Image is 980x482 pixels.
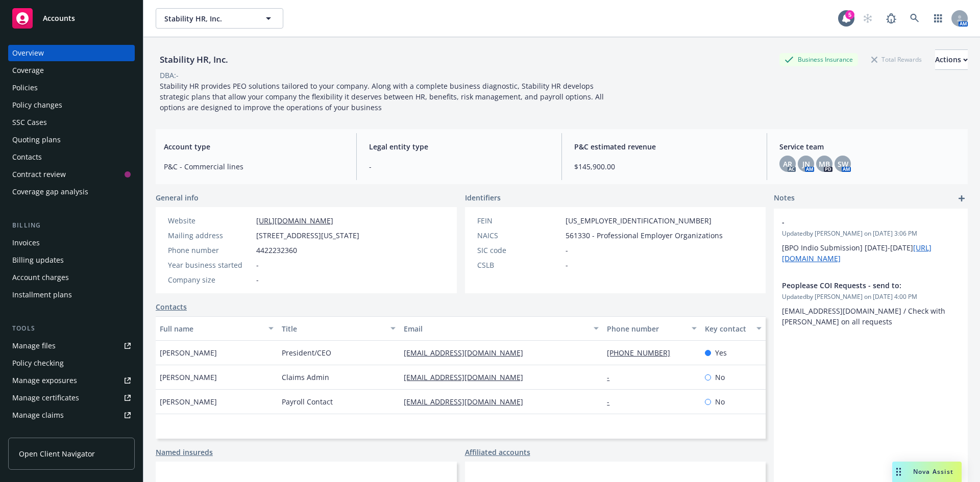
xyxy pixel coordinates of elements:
span: Updated by [PERSON_NAME] on [DATE] 4:00 PM [782,292,960,301]
button: Phone number [603,316,700,341]
span: Peoplease COI Requests - send to: [782,280,933,291]
span: JN [802,159,810,169]
span: [STREET_ADDRESS][US_STATE] [256,230,359,241]
div: Billing [8,220,135,231]
span: $145,900.00 [574,161,754,172]
span: Service team [779,141,960,152]
button: Actions [935,49,968,70]
span: Nova Assist [913,467,953,476]
div: Title [282,323,384,334]
span: Claims Admin [282,372,329,383]
button: Stability HR, Inc. [156,8,283,29]
span: Updated by [PERSON_NAME] on [DATE] 3:06 PM [782,229,960,238]
span: Stability HR, Inc. [164,13,253,24]
a: SSC Cases [8,114,135,131]
span: AR [783,159,792,169]
span: Open Client Navigator [19,448,95,459]
span: - [369,161,549,172]
a: [EMAIL_ADDRESS][DOMAIN_NAME] [404,397,531,407]
button: Title [278,316,400,341]
a: Policies [8,80,135,96]
span: MB [819,159,830,169]
div: DBA: - [160,70,179,81]
button: Full name [156,316,278,341]
a: Named insureds [156,447,213,458]
div: Manage exposures [12,372,77,389]
a: Contract review [8,166,135,183]
div: SSC Cases [12,114,47,131]
span: Legal entity type [369,141,549,152]
span: Manage exposures [8,372,135,389]
span: Notes [774,192,795,205]
div: -Updatedby [PERSON_NAME] on [DATE] 3:06 PM[BPO Indio Submission] [DATE]-[DATE][URL][DOMAIN_NAME] [774,209,968,272]
div: Company size [168,274,252,285]
div: Website [168,215,252,226]
span: [US_EMPLOYER_IDENTIFICATION_NUMBER] [566,215,712,226]
a: Contacts [156,301,187,312]
span: No [715,372,725,383]
div: NAICS [477,230,561,241]
a: Switch app [928,8,948,29]
div: Mailing address [168,230,252,241]
div: Policies [12,80,38,96]
a: Coverage [8,62,135,79]
span: Payroll Contact [282,396,333,407]
div: Manage BORs [12,424,60,441]
span: [PERSON_NAME] [160,347,217,358]
div: Full name [160,323,262,334]
span: - [566,260,568,270]
div: Tools [8,323,135,334]
a: Account charges [8,269,135,286]
span: General info [156,192,199,203]
a: Manage BORs [8,424,135,441]
div: Key contact [705,323,750,334]
div: CSLB [477,260,561,270]
a: [URL][DOMAIN_NAME] [256,216,333,225]
a: add [955,192,968,205]
div: Installment plans [12,287,72,303]
a: Accounts [8,4,135,33]
a: - [607,372,618,382]
a: Billing updates [8,252,135,268]
div: Contacts [12,149,42,165]
button: Nova Assist [892,462,962,482]
a: [PHONE_NUMBER] [607,348,678,358]
a: Quoting plans [8,132,135,148]
a: [EMAIL_ADDRESS][DOMAIN_NAME] [404,372,531,382]
span: - [256,260,259,270]
div: Policy checking [12,355,64,371]
div: Total Rewards [866,53,927,66]
div: Business Insurance [779,53,858,66]
span: 4422232360 [256,245,297,256]
span: Accounts [43,14,75,22]
span: Identifiers [465,192,501,203]
div: Coverage [12,62,44,79]
span: 561330 - Professional Employer Organizations [566,230,723,241]
a: Start snowing [857,8,878,29]
span: Stability HR provides PEO solutions tailored to your company. Along with a complete business diag... [160,81,606,112]
span: P&C - Commercial lines [164,161,344,172]
span: Account type [164,141,344,152]
span: - [566,245,568,256]
div: Drag to move [892,462,905,482]
div: Stability HR, Inc. [156,53,232,66]
a: Search [904,8,925,29]
span: SW [838,159,848,169]
div: Email [404,323,587,334]
div: Invoices [12,235,40,251]
span: [PERSON_NAME] [160,372,217,383]
div: Quoting plans [12,132,61,148]
span: President/CEO [282,347,331,358]
span: Yes [715,347,727,358]
a: Manage certificates [8,390,135,406]
a: Affiliated accounts [465,447,530,458]
span: - [782,217,933,227]
p: [BPO Indio Submission] [DATE]-[DATE] [782,242,960,264]
div: Phone number [168,245,252,256]
a: Contacts [8,149,135,165]
div: Actions [935,50,968,69]
div: Peoplease COI Requests - send to:Updatedby [PERSON_NAME] on [DATE] 4:00 PM[EMAIL_ADDRESS][DOMAIN_... [774,272,968,335]
div: 5 [845,10,854,19]
div: SIC code [477,245,561,256]
a: [EMAIL_ADDRESS][DOMAIN_NAME] [404,348,531,358]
